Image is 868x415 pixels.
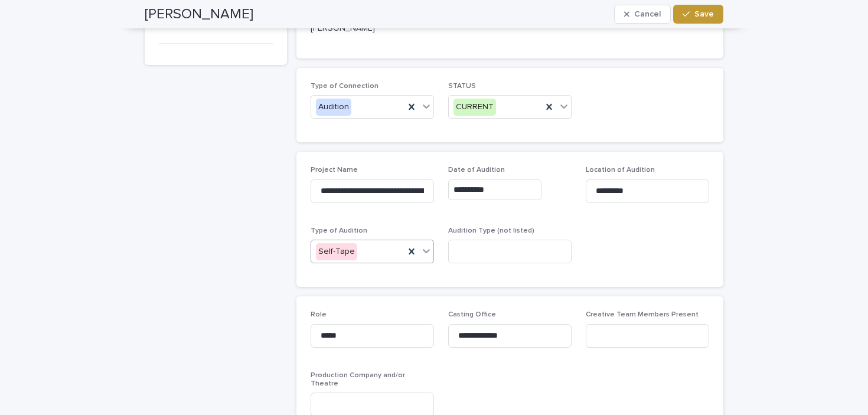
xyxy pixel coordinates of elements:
[311,83,378,90] span: Type of Connection
[311,311,327,318] span: Role
[453,99,496,116] div: CURRENT
[311,227,367,234] span: Type of Audition
[448,311,496,318] span: Casting Office
[448,227,534,234] span: Audition Type (not listed)
[316,243,357,260] div: Self-Tape
[311,22,434,35] p: [PERSON_NAME]
[311,372,405,387] span: Production Company and/or Theatre
[634,10,661,18] span: Cancel
[614,5,671,24] button: Cancel
[448,166,505,174] span: Date of Audition
[311,166,358,174] span: Project Name
[673,5,723,24] button: Save
[694,10,714,18] span: Save
[145,6,253,23] h2: [PERSON_NAME]
[586,166,655,174] span: Location of Audition
[448,83,476,90] span: STATUS
[586,311,699,318] span: Creative Team Members Present
[316,99,351,116] div: Audition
